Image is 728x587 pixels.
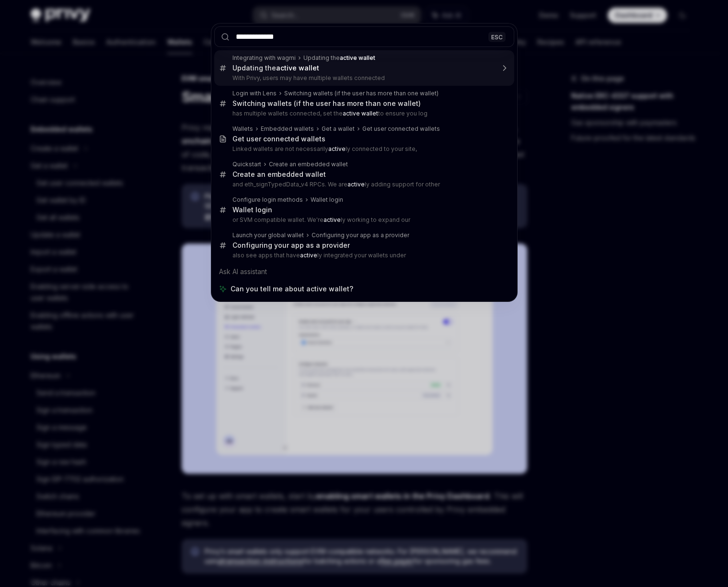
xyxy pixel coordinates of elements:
div: Wallet login [311,196,343,204]
div: Quickstart [232,161,261,168]
b: active [324,216,341,223]
div: Updating the [303,54,375,62]
div: Get user connected wallets [362,125,440,133]
b: active [328,145,346,152]
b: active wallet [343,110,378,117]
p: Linked wallets are not necessarily ly connected to your site, [232,145,494,153]
div: Wallet login [232,206,272,214]
b: active [300,252,317,259]
p: has multiple wallets connected, set the to ensure you log [232,110,494,117]
div: Switching wallets (if the user has more than one wallet) [284,90,439,97]
div: Configuring your app as a provider [312,231,409,239]
div: Launch your global wallet [232,231,304,239]
p: With Privy, users may have multiple wallets connected [232,74,494,82]
p: or SVM compatible wallet. We're ly working to expand our [232,216,494,224]
div: Get a wallet [322,125,355,133]
div: Updating the [232,64,319,72]
div: Configure login methods [232,196,303,204]
div: Login with Lens [232,90,277,97]
b: active wallet [340,54,375,61]
div: Embedded wallets [261,125,314,133]
div: Create an embedded wallet [269,161,348,168]
div: Ask AI assistant [214,263,514,280]
div: Integrating with wagmi [232,54,296,62]
div: Create an embedded wallet [232,170,326,179]
p: also see apps that have ly integrated your wallets under [232,252,494,259]
div: Configuring your app as a provider [232,241,350,250]
b: active [347,181,365,188]
b: active wallet [276,64,319,72]
div: Switching wallets (if the user has more than one wallet) [232,99,421,108]
div: ESC [488,32,506,42]
div: Get user connected wallets [232,135,325,143]
span: Can you tell me about active wallet? [231,284,353,294]
p: and eth_signTypedData_v4 RPCs. We are ly adding support for other [232,181,494,188]
div: Wallets [232,125,253,133]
